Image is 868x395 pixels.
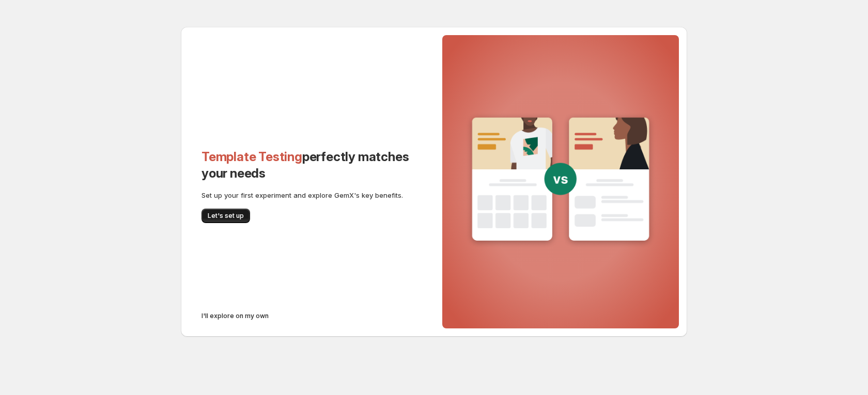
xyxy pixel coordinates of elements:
p: Set up your first experiment and explore GemX's key benefits. [202,190,413,200]
h2: perfectly matches your needs [202,149,413,182]
span: I'll explore on my own [202,312,269,320]
span: Let's set up [208,212,244,220]
button: Let's set up [202,209,250,223]
span: Template Testing [202,149,302,164]
button: I'll explore on my own [195,309,275,323]
img: template-testing-guide-bg [465,112,656,250]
